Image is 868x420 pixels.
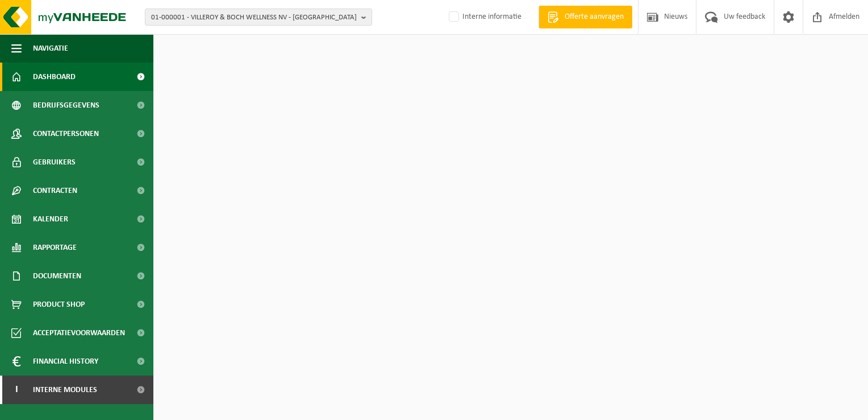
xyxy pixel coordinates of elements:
[151,9,357,26] span: 01-000001 - VILLEROY & BOCH WELLNESS NV - [GEOGRAPHIC_DATA]
[33,319,125,347] span: Acceptatievoorwaarden
[33,233,77,262] span: Rapportage
[33,347,98,376] span: Financial History
[33,376,97,404] span: Interne modules
[33,34,68,63] span: Navigatie
[33,120,99,148] span: Contactpersonen
[33,148,76,176] span: Gebruikers
[446,9,521,26] label: Interne informatie
[33,176,77,205] span: Contracten
[539,6,632,28] a: Offerte aanvragen
[33,262,81,290] span: Documenten
[562,11,627,23] span: Offerte aanvragen
[33,205,68,233] span: Kalender
[33,290,85,319] span: Product Shop
[33,91,99,120] span: Bedrijfsgegevens
[11,376,22,404] span: I
[145,9,372,26] button: 01-000001 - VILLEROY & BOCH WELLNESS NV - [GEOGRAPHIC_DATA]
[33,63,76,91] span: Dashboard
